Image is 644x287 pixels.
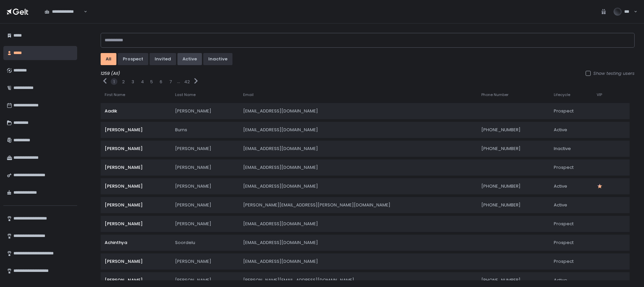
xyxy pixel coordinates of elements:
button: All [101,53,116,65]
div: [PERSON_NAME] [175,277,235,283]
span: inactive [554,146,571,152]
button: invited [150,53,176,65]
div: [PERSON_NAME] [175,108,235,114]
div: [EMAIL_ADDRESS][DOMAIN_NAME] [243,258,473,265]
span: prospect [554,221,574,227]
span: VIP [597,92,602,97]
div: [PHONE_NUMBER] [481,183,546,189]
button: prospect [118,53,148,65]
span: prospect [554,108,574,114]
div: [EMAIL_ADDRESS][DOMAIN_NAME] [243,164,473,171]
span: prospect [554,240,574,246]
div: [PERSON_NAME] [105,164,167,171]
span: Lifecycle [554,92,570,97]
div: Burns [175,127,235,133]
div: inactive [208,56,227,62]
div: [PERSON_NAME] [105,202,167,208]
div: invited [155,56,171,62]
div: [PERSON_NAME] [105,183,167,189]
div: [EMAIL_ADDRESS][DOMAIN_NAME] [243,240,473,246]
div: Aadik [105,108,167,114]
span: First Name [105,92,125,97]
button: 5 [150,79,153,85]
div: active [182,56,197,62]
div: [PERSON_NAME] [105,127,167,133]
input: Search for option [83,8,83,15]
div: [PERSON_NAME] [105,277,167,283]
div: [EMAIL_ADDRESS][DOMAIN_NAME] [243,127,473,133]
div: [EMAIL_ADDRESS][DOMAIN_NAME] [243,221,473,227]
span: active [554,183,567,189]
button: 4 [141,79,144,85]
div: 1259 (All) [101,70,635,77]
span: Phone Number [481,92,508,97]
div: [PERSON_NAME] [175,183,235,189]
button: 6 [160,79,162,85]
div: Search for option [40,5,87,19]
div: [EMAIL_ADDRESS][DOMAIN_NAME] [243,183,473,189]
div: [EMAIL_ADDRESS][DOMAIN_NAME] [243,108,473,114]
button: active [177,53,202,65]
div: [PHONE_NUMBER] [481,146,546,152]
div: [PERSON_NAME] [175,258,235,265]
button: 42 [184,79,190,85]
div: [PERSON_NAME] [105,221,167,227]
span: Last Name [175,92,196,97]
button: 2 [122,79,125,85]
div: [PERSON_NAME] [175,146,235,152]
div: [PHONE_NUMBER] [481,127,546,133]
button: inactive [203,53,232,65]
span: active [554,127,567,133]
div: [PHONE_NUMBER] [481,277,546,283]
div: [PERSON_NAME] [175,164,235,171]
div: [PHONE_NUMBER] [481,202,546,208]
button: 7 [169,79,172,85]
div: [PERSON_NAME] [175,202,235,208]
div: ... [177,79,180,85]
div: Soordelu [175,240,235,246]
span: Email [243,92,254,97]
div: [EMAIL_ADDRESS][DOMAIN_NAME] [243,146,473,152]
div: [PERSON_NAME] [175,221,235,227]
span: active [554,277,567,283]
button: 3 [131,79,134,85]
span: active [554,202,567,208]
div: [PERSON_NAME][EMAIL_ADDRESS][DOMAIN_NAME] [243,277,473,283]
div: Achinthya [105,240,167,246]
div: [PERSON_NAME] [105,146,167,152]
div: All [106,56,111,62]
button: 1 [113,79,115,85]
span: prospect [554,164,574,171]
div: [PERSON_NAME] [105,258,167,265]
span: prospect [554,258,574,265]
div: [PERSON_NAME][EMAIL_ADDRESS][PERSON_NAME][DOMAIN_NAME] [243,202,473,208]
div: prospect [123,56,143,62]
